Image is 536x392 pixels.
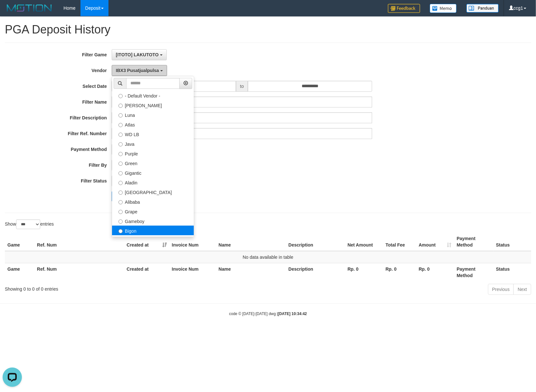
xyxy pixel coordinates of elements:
label: Gameboy [112,216,194,226]
th: Ref. Num [34,263,124,281]
strong: [DATE] 10:34:42 [278,312,307,316]
label: - Default Vendor - [112,90,194,100]
th: Status [494,263,531,281]
th: Game [5,233,34,251]
input: Purple [118,152,123,156]
th: Created at [124,263,169,281]
input: Gigantic [118,171,123,175]
th: Game [5,263,34,281]
h1: PGA Deposit History [5,23,531,36]
small: code © [DATE]-[DATE] dwg | [229,312,307,316]
th: Invoice Num [169,263,216,281]
input: - Default Vendor - [118,94,123,98]
th: Payment Method [454,233,494,251]
label: Luna [112,110,194,119]
img: Button%20Memo.svg [430,4,457,13]
input: [PERSON_NAME] [118,104,123,108]
th: Invoice Num [169,233,216,251]
th: Name [216,263,286,281]
a: Next [513,284,531,295]
th: Total Fee [383,233,416,251]
input: Gameboy [118,219,123,224]
th: Description [286,263,345,281]
a: Previous [488,284,514,295]
div: Showing 0 to 0 of 0 entries [5,283,219,292]
input: Luna [118,113,123,117]
th: Net Amount [345,233,383,251]
th: Created at: activate to sort column ascending [124,233,169,251]
input: WD LB [118,133,123,137]
button: IBX3 Pusatjualpulsa [112,65,167,76]
button: [ITOTO] LAKUTOTO [112,49,167,60]
label: Bigon [112,226,194,235]
input: Java [118,142,123,146]
img: MOTION_logo.png [5,3,54,13]
label: Gigantic [112,168,194,177]
th: Rp. 0 [416,263,454,281]
label: Atlas [112,119,194,129]
th: Payment Method [454,263,494,281]
button: Open LiveChat chat widget [3,3,22,22]
label: Allstar [112,235,194,245]
input: Green [118,162,123,166]
th: Status [494,233,531,251]
th: Amount: activate to sort column ascending [416,233,454,251]
label: Show entries [5,219,54,229]
input: Aladin [118,181,123,185]
input: [GEOGRAPHIC_DATA] [118,191,123,195]
label: Alibaba [112,197,194,206]
input: Grape [118,210,123,214]
th: Rp. 0 [383,263,416,281]
label: Green [112,158,194,168]
label: Grape [112,206,194,216]
label: Java [112,139,194,148]
label: WD LB [112,129,194,139]
input: Alibaba [118,200,123,204]
label: Purple [112,148,194,158]
label: [GEOGRAPHIC_DATA] [112,187,194,197]
th: Name [216,233,286,251]
span: to [236,81,248,92]
span: IBX3 Pusatjualpulsa [116,68,159,73]
img: Feedback.jpg [388,4,420,13]
th: Rp. 0 [345,263,383,281]
input: Atlas [118,123,123,127]
img: panduan.png [466,4,499,13]
th: Description [286,233,345,251]
select: Showentries [16,219,40,229]
td: No data available in table [5,251,531,263]
label: [PERSON_NAME] [112,100,194,110]
input: Bigon [118,229,123,233]
span: [ITOTO] LAKUTOTO [116,52,159,57]
label: Aladin [112,177,194,187]
th: Ref. Num [34,233,124,251]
